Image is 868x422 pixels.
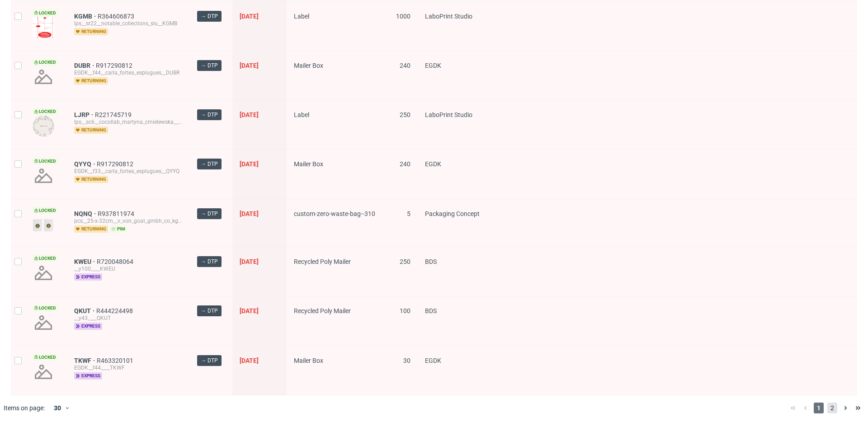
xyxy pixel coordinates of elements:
[201,160,218,168] span: → DTP
[425,357,441,364] span: EGDK
[827,403,837,413] span: 2
[74,225,108,233] span: returning
[407,210,410,217] span: 5
[425,258,437,265] span: BDS
[201,356,218,365] span: → DTP
[74,111,95,118] a: LJRP
[201,210,218,218] span: → DTP
[33,255,58,262] span: Locked
[96,62,134,69] a: R917290812
[74,118,183,126] div: lps__sc6__cocollab_martyna_cmielewska__LJRP
[240,13,259,20] span: [DATE]
[425,111,472,118] span: LaboPrint Studio
[396,13,410,20] span: 1000
[33,354,58,361] span: Locked
[74,307,96,314] a: QKUT
[403,357,410,364] span: 30
[240,111,259,118] span: [DATE]
[74,364,183,371] div: EGDK__f44____TKWF
[400,307,410,314] span: 100
[33,59,58,66] span: Locked
[110,225,127,233] span: pim
[33,207,58,214] span: Locked
[201,111,218,119] span: → DTP
[294,160,323,168] span: Mailer Box
[74,273,102,281] span: express
[96,307,135,314] a: R444224498
[425,160,441,168] span: EGDK
[294,357,323,364] span: Mailer Box
[74,323,102,330] span: express
[33,9,58,17] span: Locked
[74,372,102,380] span: express
[74,69,183,76] div: EGDK__f44__carla_fortea_esplugues__DUBR
[4,403,45,413] span: Items on page:
[240,258,259,265] span: [DATE]
[74,265,183,272] div: __y100____KWEU
[33,66,54,88] img: no_design.png
[74,314,183,322] div: __y43____QKUT
[33,165,54,187] img: no_design.png
[294,307,351,314] span: Recycled Poly Mailer
[33,305,58,312] span: Locked
[33,361,54,383] img: no_design.png
[74,13,98,20] a: KGMB
[74,62,96,69] a: DUBR
[74,168,183,175] div: EGDK__f33__carla_fortea_esplugues__QYYQ
[400,111,410,118] span: 250
[240,160,259,168] span: [DATE]
[74,210,98,217] a: NQNQ
[294,13,309,20] span: Label
[294,258,351,265] span: Recycled Poly Mailer
[33,108,58,115] span: Locked
[97,357,135,364] a: R463320101
[98,13,136,20] a: R364606873
[240,62,259,69] span: [DATE]
[74,20,183,27] div: lps__sr22__notable_collections_slu__KGMB
[33,262,54,284] img: no_design.png
[294,62,323,69] span: Mailer Box
[48,402,65,414] div: 30
[201,258,218,266] span: → DTP
[400,258,410,265] span: 250
[74,258,97,265] span: KWEU
[74,77,108,84] span: returning
[425,210,480,217] span: Packaging Concept
[33,158,58,165] span: Locked
[33,115,54,137] img: version_two_editor_design
[33,219,54,232] img: version_two_editor_design.png
[33,17,54,38] img: data
[294,111,309,118] span: Label
[97,160,135,168] a: R917290812
[33,312,54,333] img: no_design.png
[240,307,259,314] span: [DATE]
[74,160,97,168] a: QYYQ
[400,160,410,168] span: 240
[240,210,259,217] span: [DATE]
[97,258,135,265] a: R720048064
[201,12,218,20] span: → DTP
[95,111,133,118] a: R221745719
[425,307,437,314] span: BDS
[74,176,108,183] span: returning
[74,217,183,225] div: pcs__25-x-32cm__v_von_goat_gmbh_co_kg__NQNQ
[98,210,136,217] a: R937811974
[201,307,218,315] span: → DTP
[74,357,97,364] a: TKWF
[425,62,441,69] span: EGDK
